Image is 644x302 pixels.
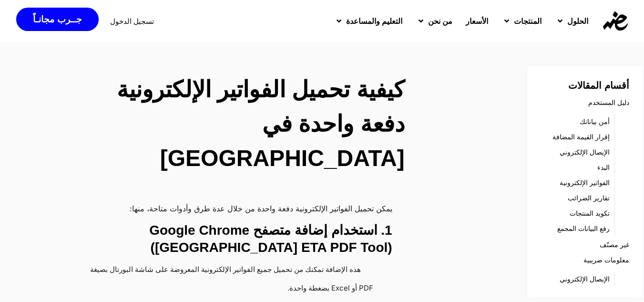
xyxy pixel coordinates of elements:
a: تقارير الضرائب [568,191,610,205]
span: جــرب مجانـاً [33,15,82,24]
a: تسجيل الدخول [110,18,154,25]
img: eDariba [603,11,628,31]
a: أمن بياناتك [580,115,610,128]
a: الفواتير الإلكترونية [560,176,610,189]
a: الإيصال الإلكتروني [560,272,610,286]
a: غير مصنّف [600,238,629,251]
span: التعليم والمساعدة [346,15,402,27]
h2: كيفية تحميل الفواتير الإلكترونية دفعة واحدة في [GEOGRAPHIC_DATA] [83,73,405,176]
strong: أقسام المقالات [568,80,629,91]
li: هذه الإضافة تمكنك من تحميل جميع الفواتير الإلكترونية المعروضة على شاشة البورتال بصيغة PDF أو Exce... [81,261,373,297]
a: الإيصال الإلكتروني [560,146,610,159]
a: من نحن [409,9,459,33]
a: إقرار القيمة المضافة [552,130,610,144]
span: الأسعار [466,15,488,27]
h3: 1. استخدام إضافة متصفح Google Chrome ([GEOGRAPHIC_DATA] ETA PDF Tool) [72,222,392,256]
a: البدء [597,161,610,174]
span: الحلول [567,15,588,27]
a: تكويد المنتجات [570,207,610,220]
a: معلومات ضريبية [583,253,629,267]
a: الأسعار [459,9,495,33]
a: المنتجات [495,9,548,33]
span: المنتجات [514,15,542,27]
a: التعليم والمساعدة [327,9,409,33]
a: دليل المستخدم [588,96,629,109]
a: الحلول [548,9,595,33]
p: يمكن تحميل الفواتير الإلكترونية دفعة واحدة من خلال عدة طرق وأدوات متاحة، منها: [72,202,392,215]
a: جــرب مجانـاً [16,8,98,31]
span: من نحن [428,15,452,27]
a: رفع البيانات المجمع [557,222,610,235]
